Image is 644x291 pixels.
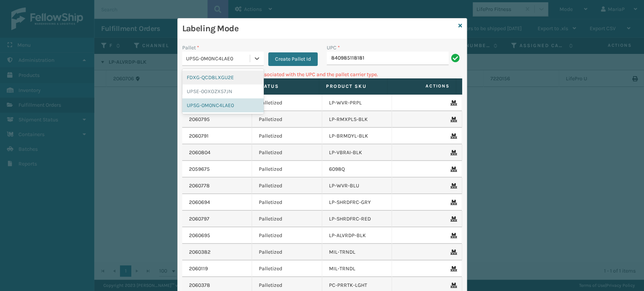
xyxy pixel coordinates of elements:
[189,215,209,223] a: 2060797
[189,265,208,273] a: 2060119
[182,23,455,34] h3: Labeling Mode
[189,248,211,256] a: 2060382
[252,178,322,194] td: Palletized
[322,244,392,260] td: MIL-TRNDL
[450,117,455,122] i: Remove From Pallet
[186,55,251,63] div: UPSG-0M0NC4LAE0
[450,150,455,155] i: Remove From Pallet
[322,128,392,144] td: LP-BRMDYL-BLK
[322,194,392,211] td: LP-SHRDFRC-GRY
[450,283,455,288] i: Remove From Pallet
[252,144,322,161] td: Palletized
[450,266,455,271] i: Remove From Pallet
[252,260,322,277] td: Palletized
[322,211,392,227] td: LP-SHRDFRC-RED
[189,232,210,239] a: 2060695
[182,44,199,52] label: Pallet
[182,84,264,98] div: UPSE-0OXOZX57JN
[189,149,211,156] a: 2060804
[182,70,462,78] p: Can't find any fulfillment orders associated with the UPC and the pallet carrier type.
[327,44,340,52] label: UPC
[182,98,264,112] div: UPSG-0M0NC4LAE0
[322,178,392,194] td: LP-WVR-BLU
[252,194,322,211] td: Palletized
[189,282,210,289] a: 2060378
[322,161,392,178] td: 6098Q
[189,182,210,190] a: 2060778
[390,80,454,92] span: Actions
[450,133,455,139] i: Remove From Pallet
[450,183,455,188] i: Remove From Pallet
[450,167,455,172] i: Remove From Pallet
[189,199,210,206] a: 2060694
[182,70,264,84] div: FDXG-QCD8LXGU2E
[322,111,392,128] td: LP-RMXPLS-BLK
[252,211,322,227] td: Palletized
[257,83,312,90] label: Status
[189,165,210,173] a: 2059675
[252,128,322,144] td: Palletized
[252,244,322,260] td: Palletized
[450,200,455,205] i: Remove From Pallet
[322,95,392,111] td: LP-WVR-PRPL
[268,52,318,66] button: Create Pallet Id
[450,100,455,106] i: Remove From Pallet
[450,250,455,255] i: Remove From Pallet
[189,132,209,140] a: 2060791
[450,216,455,222] i: Remove From Pallet
[322,144,392,161] td: LP-VBRAI-BLK
[252,227,322,244] td: Palletized
[326,83,381,90] label: Product SKU
[189,116,210,123] a: 2060795
[322,227,392,244] td: LP-ALVRDP-BLK
[450,233,455,238] i: Remove From Pallet
[322,260,392,277] td: MIL-TRNDL
[252,161,322,178] td: Palletized
[252,95,322,111] td: Palletized
[252,111,322,128] td: Palletized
